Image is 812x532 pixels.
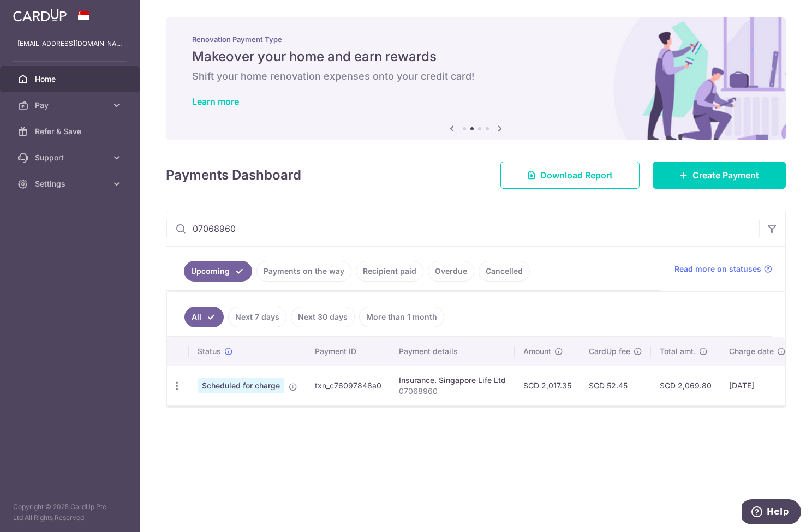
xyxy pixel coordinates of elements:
span: Refer & Save [35,126,107,137]
span: Charge date [729,346,774,357]
td: SGD 2,069.80 [651,366,720,405]
td: [DATE] [720,366,795,405]
td: SGD 52.45 [580,366,651,405]
a: Next 30 days [291,307,355,327]
input: Search by recipient name, payment id or reference [166,211,759,246]
a: More than 1 month [359,307,444,327]
a: Upcoming [184,261,252,282]
th: Payment details [390,337,515,366]
span: Read more on statuses [674,264,761,274]
span: Pay [35,100,107,111]
td: SGD 2,017.35 [515,366,580,405]
span: Total amt. [660,346,696,357]
a: Cancelled [479,261,530,282]
a: Next 7 days [228,307,286,327]
th: Payment ID [306,337,390,366]
div: Insurance. Singapore Life Ltd [399,375,506,386]
a: Recipient paid [356,261,423,282]
span: Amount [523,346,551,357]
p: [EMAIL_ADDRESS][DOMAIN_NAME] [17,38,122,49]
span: Download Report [540,169,613,182]
a: Payments on the way [256,261,351,282]
a: All [184,307,224,327]
span: Create Payment [692,169,759,182]
h6: Shift your home renovation expenses onto your credit card! [192,70,760,83]
span: Status [198,346,221,357]
span: Settings [35,178,107,189]
span: Scheduled for charge [198,378,284,393]
span: Support [35,152,107,163]
p: 07068960 [399,386,506,397]
span: CardUp fee [589,346,630,357]
a: Read more on statuses [674,264,772,274]
a: Learn more [192,96,239,107]
p: Renovation Payment Type [192,35,760,44]
td: txn_c76097848a0 [306,366,390,405]
a: Create Payment [653,162,786,189]
a: Overdue [428,261,474,282]
a: Download Report [500,162,640,189]
img: Renovation banner [166,17,786,140]
iframe: Opens a widget where you can find more information [742,499,801,527]
h4: Payments Dashboard [166,165,301,185]
span: Home [35,74,107,85]
img: CardUp [13,9,67,22]
h5: Makeover your home and earn rewards [192,48,760,65]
